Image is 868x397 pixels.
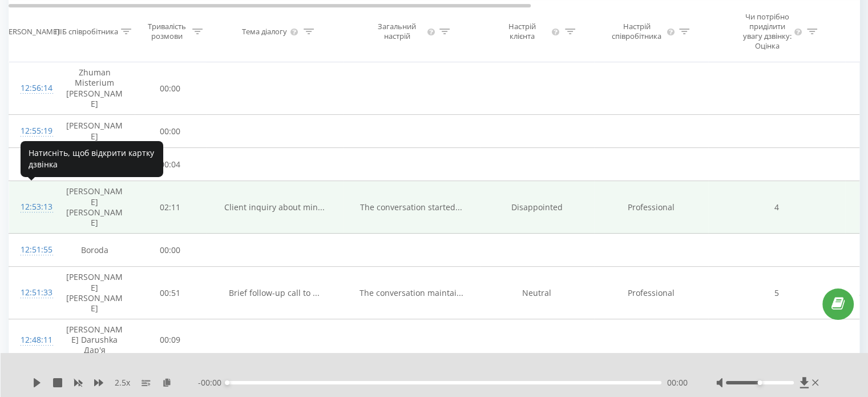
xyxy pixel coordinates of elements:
span: Client inquiry about min... [224,202,325,212]
div: Настрій клієнта [495,22,548,41]
td: 00:00 [135,234,206,267]
div: [PERSON_NAME] [2,26,59,36]
div: Чи потрібно приділити увагу дзвінку: Оцінка [743,12,792,51]
div: 12:51:33 [21,282,43,304]
div: 12:56:14 [21,77,43,99]
span: - 00:00 [198,377,227,388]
td: 00:04 [135,148,206,181]
span: The conversation maintai... [360,287,463,298]
span: Brief follow-up call to ... [229,287,320,298]
td: [PERSON_NAME] [PERSON_NAME] [55,181,135,234]
div: 12:55:19 [21,120,43,142]
td: Neutral [480,267,594,319]
td: Professional [594,181,708,234]
td: Disappointed [480,181,594,234]
div: Настрій співробітника [609,22,664,41]
div: Тема діалогу [242,26,287,36]
div: Тривалість розмови [144,22,189,41]
div: Натисніть, щоб відкрити картку дзвінка [21,141,163,177]
td: 5 [708,267,845,319]
div: Accessibility label [225,380,229,385]
span: 2.5 x [115,377,130,388]
td: Professional [594,267,708,319]
td: 4 [708,181,845,234]
div: 12:48:11 [21,329,43,351]
td: [PERSON_NAME] [PERSON_NAME] [55,267,135,319]
td: [PERSON_NAME] [55,115,135,148]
td: 00:09 [135,319,206,362]
td: Boroda [55,234,135,267]
td: [PERSON_NAME] Darushka Дар'я [55,319,135,362]
span: 00:00 [667,377,688,388]
td: 02:11 [135,181,206,234]
div: 12:51:55 [21,239,43,261]
td: Zhuman Misterium [PERSON_NAME] [55,62,135,115]
td: 00:00 [135,62,206,115]
div: ПІБ співробітника [55,26,118,36]
div: Accessibility label [757,380,762,385]
span: The conversation started... [360,202,462,212]
td: 00:51 [135,267,206,319]
div: Загальний настрій [370,22,425,41]
div: 12:53:13 [21,196,43,218]
td: 00:00 [135,115,206,148]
